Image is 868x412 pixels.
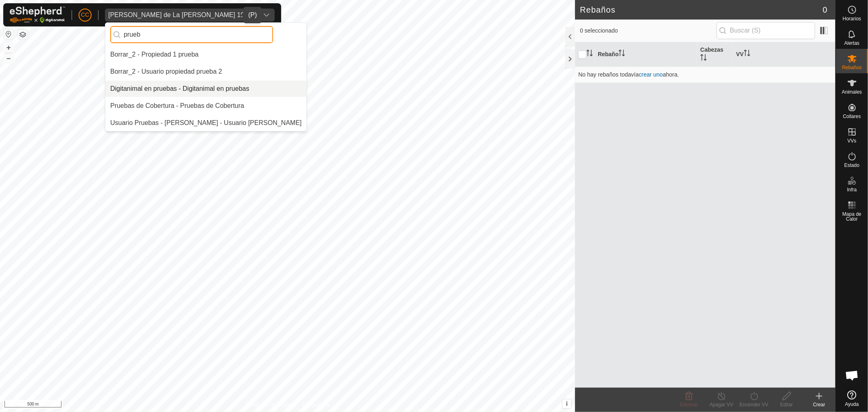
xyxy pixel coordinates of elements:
span: CC [81,11,89,19]
div: Encender VV [738,401,770,408]
li: Usuario propiedad prueba 2 [105,64,306,80]
span: Infra [847,187,857,192]
li: Digitanimal en pruebas [105,81,306,97]
div: Borrar_2 - Usuario propiedad prueba 2 [110,67,222,77]
h2: Rebaños [580,5,823,15]
span: Horarios [843,16,861,21]
li: Propiedad 1 prueba [105,46,306,63]
li: Usuario Pruebas - Gregorio Alarcia [105,115,306,131]
div: dropdown trigger [258,9,275,22]
span: Alertas [844,41,859,46]
span: Animales [842,90,862,94]
span: Eliminar [680,402,697,408]
button: – [4,53,13,63]
a: Política de Privacidad [245,401,292,409]
p-sorticon: Activar para ordenar [619,51,625,57]
a: Contáctenos [302,401,330,409]
p-sorticon: Activar para ordenar [744,51,750,57]
a: Chat abierto [840,363,864,388]
button: i [562,399,571,408]
button: Restablecer Mapa [4,29,13,39]
a: Ayuda [836,387,868,410]
th: Cabezas [697,42,733,67]
p-sorticon: Activar para ordenar [700,55,707,62]
p-sorticon: Activar para ordenar [586,51,593,57]
span: 0 seleccionado [580,26,717,35]
ul: Option List [105,46,306,131]
span: i [566,400,568,407]
th: VV [733,42,835,67]
a: crear uno [639,71,663,78]
td: No hay rebaños todavía ahora. [575,66,835,83]
img: Logo Gallagher [10,7,65,23]
span: Estado [844,163,859,168]
div: Apagar VV [705,401,738,408]
div: [PERSON_NAME] de La [PERSON_NAME] 19443 [108,12,255,18]
div: Usuario Pruebas - [PERSON_NAME] - Usuario [PERSON_NAME] [110,118,302,128]
span: Mapa de Calor [838,212,866,221]
button: + [4,43,13,53]
li: Pruebas de Cobertura [105,98,306,114]
div: Borrar_2 - Propiedad 1 prueba [110,50,199,59]
span: Collares [843,114,861,119]
input: Buscar (S) [717,22,815,39]
span: VVs [847,138,856,143]
span: 0 [823,4,827,16]
span: Rebaños [842,65,861,70]
div: Editar [770,401,803,408]
span: Ayuda [845,402,859,407]
span: Jose Manuel Olivera de La Vega 19443 [105,9,258,22]
div: Digitanimal en pruebas - Digitanimal en pruebas [110,84,249,94]
th: Rebaño [595,42,697,67]
div: Pruebas de Cobertura - Pruebas de Cobertura [110,101,244,111]
input: Buscar por región, país, empresa o propiedad [110,26,273,43]
button: Capas del Mapa [18,30,28,39]
div: Crear [803,401,835,408]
